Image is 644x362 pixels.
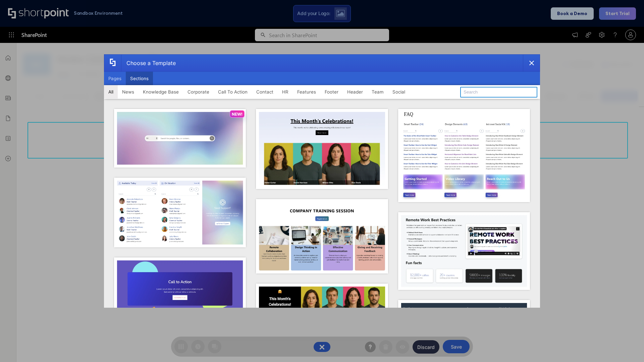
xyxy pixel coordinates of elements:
[293,85,320,99] button: Features
[139,85,183,99] button: Knowledge Base
[121,55,176,71] div: Choose a Template
[320,85,343,99] button: Footer
[214,85,252,99] button: Call To Action
[610,330,644,362] iframe: Chat Widget
[460,87,537,98] input: Search
[367,85,388,99] button: Team
[278,85,293,99] button: HR
[252,85,278,99] button: Contact
[104,72,126,85] button: Pages
[118,85,139,99] button: News
[343,85,367,99] button: Header
[232,112,243,117] p: NEW!
[104,85,118,99] button: All
[388,85,410,99] button: Social
[104,54,540,308] div: template selector
[183,85,214,99] button: Corporate
[126,72,153,85] button: Sections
